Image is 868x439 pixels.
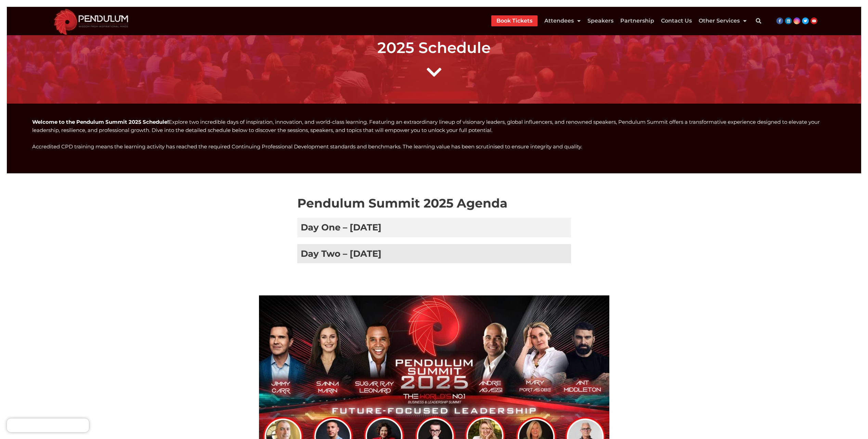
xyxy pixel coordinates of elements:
a: Partnership [620,15,654,26]
a: Book Tickets [496,15,532,26]
h2: Pendulum Summit 2025 Agenda [297,195,571,211]
div: Search [752,14,765,28]
a: Contact Us [661,15,692,26]
h1: 2025 Schedule [3,39,865,57]
iframe: Brevo live chat [7,418,89,432]
strong: Welcome to the Pendulum Summit 2025 Schedule! [32,119,169,125]
a: Attendees [544,15,581,26]
p: Accredited CPD training means the learning activity has reached the required Continuing Professio... [32,143,836,151]
h3: Day One – [DATE] [297,218,571,237]
p: Explore two incredible days of inspiration, innovation, and world-class learning. Featuring an ex... [32,118,836,134]
a: Other Services [699,15,747,26]
a: Speakers [587,15,613,26]
h3: Day Two – [DATE] [297,244,571,263]
nav: Menu [491,15,747,26]
img: cropped-cropped-Pendulum-Summit-Logo-Website.png [50,7,133,35]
